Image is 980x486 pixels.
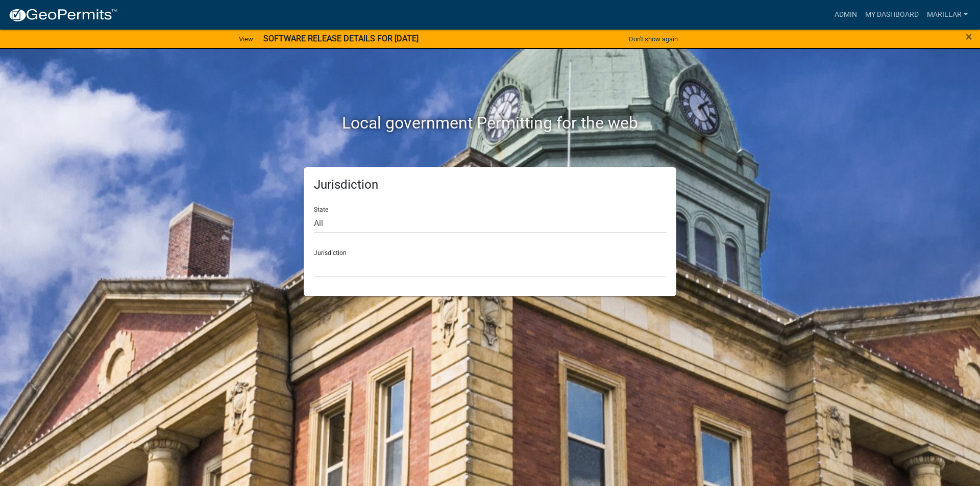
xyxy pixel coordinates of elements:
[966,31,972,43] button: Close
[625,31,682,47] button: Don't show again
[923,5,972,24] a: marielar
[830,5,861,24] a: Admin
[314,177,666,192] h5: Jurisdiction
[263,34,419,43] strong: SOFTWARE RELEASE DETAILS FOR [DATE]
[861,5,923,24] a: My Dashboard
[207,113,773,133] h2: Local government Permitting for the web
[966,30,972,44] span: ×
[235,31,257,47] a: View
